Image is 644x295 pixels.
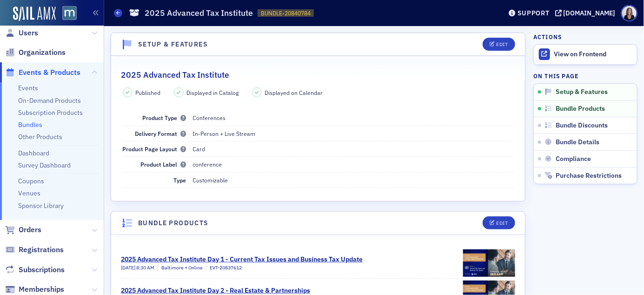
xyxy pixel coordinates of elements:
a: Memberships [5,284,64,295]
span: Memberships [19,284,64,295]
span: In-Person + Live Stream [193,130,256,137]
a: View on Frontend [534,45,637,64]
button: [DOMAIN_NAME] [555,10,619,16]
span: 8:30 AM [136,264,154,271]
a: Events [18,84,38,92]
div: EVT-20837612 [206,264,242,272]
span: Conferences [193,114,226,121]
a: On-Demand Products [18,96,81,105]
span: Delivery Format [135,130,186,137]
h4: Bundle Products [138,218,209,228]
a: Subscription Products [18,108,83,117]
a: Sponsor Library [18,201,64,210]
div: Support [518,9,550,17]
span: Setup & Features [556,88,608,96]
span: Bundle Discounts [556,121,608,130]
a: Users [5,28,38,38]
dd: conference [193,157,514,172]
span: Orders [19,225,41,235]
h4: Setup & Features [138,40,208,49]
a: Subscriptions [5,265,65,275]
span: Registrations [19,245,64,255]
span: Displayed on Calendar [265,88,323,97]
h1: 2025 Advanced Tax Institute [145,7,253,19]
h4: Actions [533,33,562,41]
a: Orders [5,225,41,235]
dd: Customizable [193,173,514,188]
span: Bundle Products [556,105,605,113]
div: [DOMAIN_NAME] [564,9,616,17]
div: View on Frontend [554,50,632,59]
a: Dashboard [18,149,49,157]
span: Bundle Details [556,138,599,147]
span: Product Page Layout [123,145,186,153]
a: Coupons [18,177,44,185]
span: Displayed in Catalog [187,88,239,97]
span: BUNDLE-20840784 [261,9,311,17]
span: Subscriptions [19,265,65,275]
span: Profile [621,5,637,21]
span: Events & Products [19,67,80,78]
span: Product Label [141,161,186,168]
span: Product Type [143,114,186,121]
a: 2025 Advanced Tax Institute Day 1 - Current Tax Issues and Business Tax Update[DATE] 8:30 AMBalti... [121,248,515,278]
a: Registrations [5,245,64,255]
span: Organizations [19,47,66,58]
img: SailAMX [62,6,77,20]
a: View Homepage [56,6,77,22]
a: Venues [18,189,40,197]
h4: On this page [533,72,637,80]
span: Purchase Restrictions [556,172,622,180]
a: Other Products [18,133,62,141]
img: SailAMX [13,7,56,21]
span: Compliance [556,155,591,163]
span: Type [174,176,186,184]
h2: 2025 Advanced Tax Institute [121,69,229,81]
span: Published [136,88,161,97]
button: Edit [483,38,515,51]
span: Card [193,145,206,153]
span: Users [19,28,38,38]
a: Bundles [18,121,42,129]
span: [DATE] [121,264,136,271]
div: Baltimore + Online [158,264,203,272]
div: Edit [496,42,508,47]
button: Edit [483,216,515,229]
a: Survey Dashboard [18,161,71,169]
a: Events & Products [5,67,80,78]
div: Edit [496,221,508,226]
a: Organizations [5,47,66,58]
div: 2025 Advanced Tax Institute Day 1 - Current Tax Issues and Business Tax Update [121,255,363,264]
